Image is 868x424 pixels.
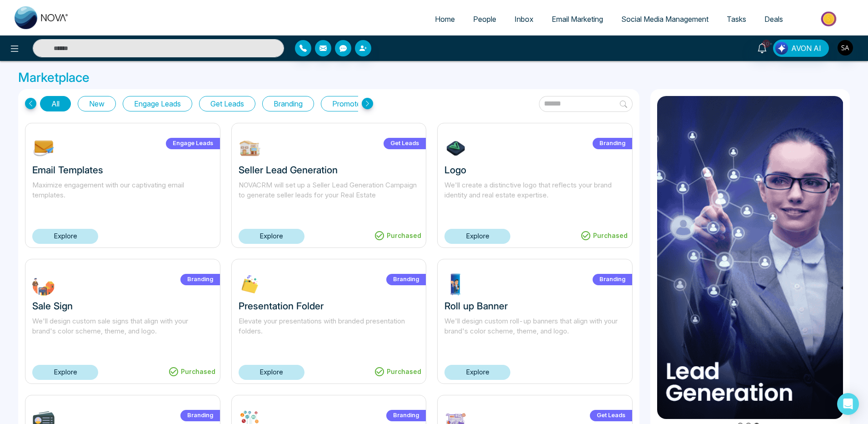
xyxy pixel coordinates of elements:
label: Get Leads [590,410,632,421]
div: Purchased [369,364,426,379]
a: Home [426,10,464,28]
label: Branding [180,410,220,421]
span: People [473,15,496,24]
img: FWbuT1732304245.jpg [32,273,55,296]
a: Explore [32,229,98,244]
h3: Seller Lead Generation [239,164,419,176]
label: Engage Leads [166,138,220,149]
img: XLP2c1732303713.jpg [239,273,261,296]
button: AVON AI [773,40,829,57]
img: Market-place.gif [797,9,863,29]
img: item3.png [657,96,843,419]
p: We'll design custom roll-up banners that align with your brand's color scheme, theme, and logo. [444,316,625,347]
button: Promote Listings [321,96,399,111]
span: Deals [764,15,783,24]
label: Branding [593,138,632,149]
a: Explore [444,229,510,244]
img: W9EOY1739212645.jpg [239,137,261,160]
div: Purchased [576,228,632,243]
a: Social Media Management [612,10,718,28]
span: Email Marketing [552,15,603,24]
h3: Logo [444,164,625,176]
span: 10+ [762,40,770,48]
h3: Roll up Banner [444,300,625,312]
h3: Sale Sign [32,300,213,312]
a: Email Marketing [543,10,612,28]
p: We'll create a distinctive logo that reflects your brand identity and real estate expertise. [444,180,625,211]
h3: Presentation Folder [239,300,419,312]
a: Inbox [505,10,543,28]
button: Get Leads [199,96,255,111]
img: Lead Flow [775,42,788,55]
button: New [78,96,116,111]
a: Explore [239,229,304,244]
h3: Email Templates [32,164,213,176]
button: Branding [262,96,314,111]
a: Explore [444,365,510,380]
h3: Marketplace [18,70,850,86]
a: Explore [32,365,98,380]
label: Branding [386,274,426,285]
label: Branding [386,410,426,421]
p: NOVACRM will set up a Seller Lead Generation Campaign to generate seller leads for your Real Estate [239,180,419,211]
img: User Avatar [838,40,853,56]
span: Tasks [727,15,746,24]
img: NOmgJ1742393483.jpg [32,137,55,160]
a: Explore [239,365,304,380]
a: Deals [755,10,792,28]
img: 7tHiu1732304639.jpg [444,137,467,160]
img: ptdrg1732303548.jpg [444,273,467,296]
span: Inbox [514,15,534,24]
p: Elevate your presentations with branded presentation folders. [239,316,419,347]
p: We'll design custom sale signs that align with your brand's color scheme, theme, and logo. [32,316,213,347]
img: Nova CRM Logo [15,6,69,29]
a: People [464,10,505,28]
span: Social Media Management [621,15,708,24]
label: Branding [180,274,220,285]
label: Branding [593,274,632,285]
a: 10+ [751,40,773,56]
span: Home [435,15,455,24]
div: Purchased [164,364,220,379]
div: Purchased [369,228,426,243]
button: All [40,96,71,111]
div: Open Intercom Messenger [837,393,859,415]
button: Engage Leads [123,96,192,111]
a: Tasks [718,10,755,28]
label: Get Leads [384,138,426,149]
span: AVON AI [791,43,821,54]
p: Maximize engagement with our captivating email templates. [32,180,213,211]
